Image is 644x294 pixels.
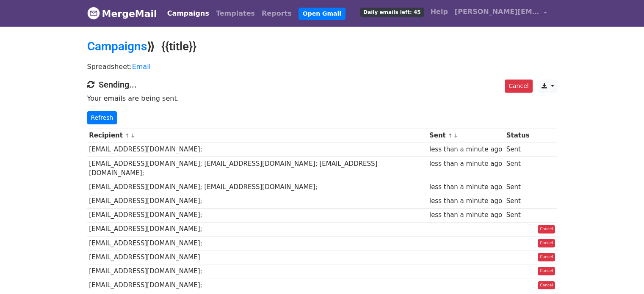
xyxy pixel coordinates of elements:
[87,39,557,54] h2: ⟫ {{title}}
[87,236,428,250] td: [EMAIL_ADDRESS][DOMAIN_NAME];
[87,264,428,278] td: [EMAIL_ADDRESS][DOMAIN_NAME];
[455,7,539,17] span: [PERSON_NAME][EMAIL_ADDRESS][DOMAIN_NAME]
[87,194,428,208] td: [EMAIL_ADDRESS][DOMAIN_NAME];
[360,8,423,17] span: Daily emails left: 45
[504,194,531,208] td: Sent
[87,143,428,157] td: [EMAIL_ADDRESS][DOMAIN_NAME];
[213,5,258,22] a: Templates
[429,210,502,220] div: less than a minute ago
[87,7,100,19] img: MergeMail logo
[87,62,557,71] p: Spreadsheet:
[87,5,157,22] a: MergeMail
[125,132,130,139] a: ↑
[504,180,531,194] td: Sent
[538,239,555,247] a: Cancel
[429,182,502,192] div: less than a minute ago
[538,281,555,290] a: Cancel
[429,196,502,206] div: less than a minute ago
[429,145,502,154] div: less than a minute ago
[132,63,151,71] a: Email
[87,157,428,180] td: [EMAIL_ADDRESS][DOMAIN_NAME]; [EMAIL_ADDRESS][DOMAIN_NAME]; [EMAIL_ADDRESS][DOMAIN_NAME];
[87,222,428,236] td: [EMAIL_ADDRESS][DOMAIN_NAME];
[87,129,428,143] th: Recipient
[87,278,428,292] td: [EMAIL_ADDRESS][DOMAIN_NAME];
[357,3,427,20] a: Daily emails left: 45
[87,80,557,90] h4: Sending...
[504,143,531,157] td: Sent
[505,80,532,93] a: Cancel
[504,157,531,180] td: Sent
[258,5,295,22] a: Reports
[538,225,555,234] a: Cancel
[87,180,428,194] td: [EMAIL_ADDRESS][DOMAIN_NAME]; [EMAIL_ADDRESS][DOMAIN_NAME];
[504,208,531,222] td: Sent
[451,3,550,23] a: [PERSON_NAME][EMAIL_ADDRESS][DOMAIN_NAME]
[538,267,555,275] a: Cancel
[87,94,557,103] p: Your emails are being sent.
[87,250,428,264] td: [EMAIL_ADDRESS][DOMAIN_NAME]
[427,129,504,143] th: Sent
[87,39,147,53] a: Campaigns
[448,132,453,139] a: ↑
[87,208,428,222] td: [EMAIL_ADDRESS][DOMAIN_NAME];
[130,132,135,139] a: ↓
[453,132,458,139] a: ↓
[538,253,555,261] a: Cancel
[164,5,213,22] a: Campaigns
[427,3,451,20] a: Help
[87,111,117,124] a: Refresh
[504,129,531,143] th: Status
[299,8,345,20] a: Open Gmail
[429,159,502,169] div: less than a minute ago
